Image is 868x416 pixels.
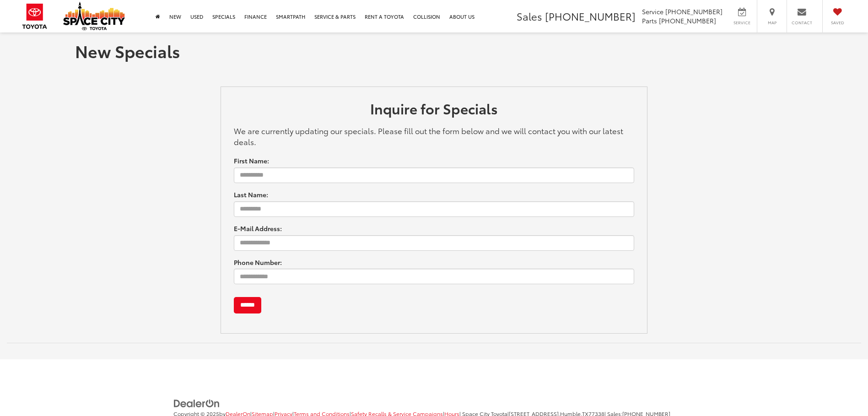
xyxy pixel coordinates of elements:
[642,7,663,16] span: Service
[173,398,220,407] a: DealerOn
[234,190,268,199] label: Last Name:
[517,9,542,23] span: Sales
[234,224,282,233] label: E-Mail Address:
[732,20,752,26] span: Service
[234,125,635,147] p: We are currently updating our specials. Please fill out the form below and we will contact you wi...
[234,258,282,267] label: Phone Number:
[659,16,716,25] span: [PHONE_NUMBER]
[792,20,812,26] span: Contact
[665,7,722,16] span: [PHONE_NUMBER]
[63,2,125,30] img: Space City Toyota
[762,20,782,26] span: Map
[545,9,636,23] span: [PHONE_NUMBER]
[173,399,220,409] img: DealerOn
[827,20,847,26] span: Saved
[234,101,635,120] h2: Inquire for Specials
[234,156,269,165] label: First Name:
[75,42,793,60] h1: New Specials
[642,16,657,25] span: Parts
